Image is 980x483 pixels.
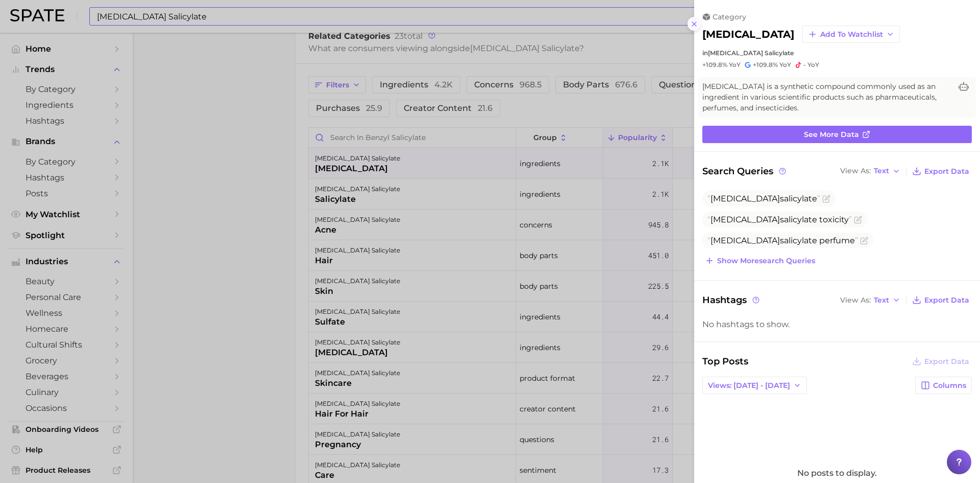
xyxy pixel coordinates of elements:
[804,130,859,139] span: See more data
[840,297,871,303] span: View As
[933,381,966,390] span: Columns
[702,293,761,307] span: Hashtags
[910,293,972,307] button: Export Data
[702,319,972,329] div: No hashtags to show.
[924,296,969,305] span: Export Data
[915,377,972,394] button: Columns
[822,195,830,203] button: Flag as miscategorized or irrelevant
[702,377,807,394] button: Views: [DATE] - [DATE]
[707,236,858,245] span: salicylate perfume
[803,61,806,68] span: -
[807,61,819,69] span: YoY
[910,354,972,369] button: Export Data
[838,293,903,307] button: View AsText
[874,168,889,174] span: Text
[710,236,780,245] span: [MEDICAL_DATA]
[717,257,815,265] span: Show more search queries
[729,61,741,69] span: YoY
[924,357,969,366] span: Export Data
[802,26,900,43] button: Add to Watchlist
[820,30,883,39] span: Add to Watchlist
[702,126,972,143] a: See more data
[702,28,794,40] h2: [MEDICAL_DATA]
[702,49,972,57] div: in
[702,61,727,68] span: +109.8%
[702,354,748,369] span: Top Posts
[753,61,778,68] span: +109.8%
[860,237,868,245] button: Flag as miscategorized or irrelevant
[779,61,791,69] span: YoY
[702,254,818,268] button: Show moresearch queries
[713,12,746,21] span: category
[797,468,877,478] span: No posts to display.
[924,167,969,176] span: Export Data
[710,194,780,203] span: [MEDICAL_DATA]
[702,81,951,113] span: [MEDICAL_DATA] is a synthetic compound commonly used as an ingredient in various scientific produ...
[710,215,780,224] span: [MEDICAL_DATA]
[910,164,972,178] button: Export Data
[708,49,794,57] span: [MEDICAL_DATA] salicylate
[874,297,889,303] span: Text
[702,164,788,178] span: Search Queries
[854,216,862,224] button: Flag as miscategorized or irrelevant
[707,194,820,203] span: salicylate
[840,168,871,174] span: View As
[838,165,903,178] button: View AsText
[708,381,790,390] span: Views: [DATE] - [DATE]
[707,215,852,224] span: salicylate toxicity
